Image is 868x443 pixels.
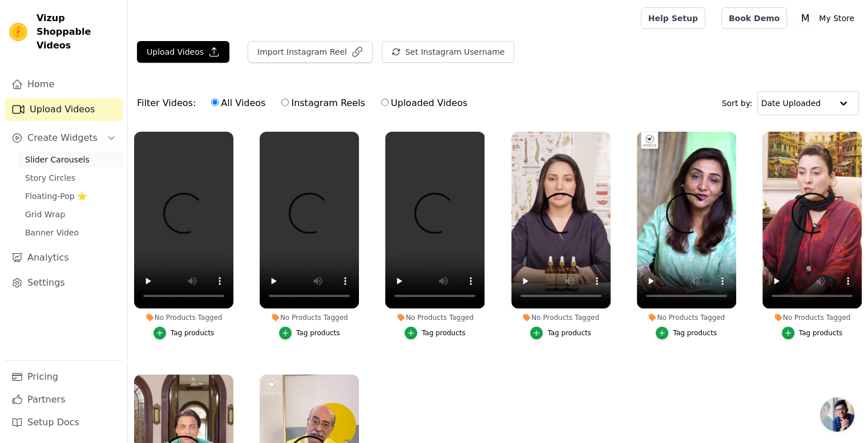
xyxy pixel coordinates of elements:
span: Grid Wrap [25,209,65,220]
a: Home [5,73,123,96]
div: Open chat [820,397,854,432]
label: Uploaded Videos [381,96,468,111]
button: Import Instagram Reel [248,41,373,63]
div: No Products Tagged [134,313,233,322]
p: My Store [814,8,859,29]
img: Vizup [9,23,27,41]
span: Floating-Pop ⭐ [25,190,87,202]
div: Sort by: [722,91,859,115]
a: Help Setup [641,7,705,29]
div: Tag products [799,328,843,338]
a: Floating-Pop ⭐ [18,188,123,204]
a: Setup Docs [5,411,123,434]
button: Upload Videos [137,41,229,63]
span: Create Widgets [27,131,98,145]
a: Banner Video [18,225,123,241]
a: Slider Carousels [18,152,123,168]
div: No Products Tagged [511,313,611,322]
a: Upload Videos [5,98,123,121]
div: Tag products [547,328,591,338]
label: All Videos [211,96,266,111]
div: No Products Tagged [637,313,736,322]
div: No Products Tagged [260,313,359,322]
input: Uploaded Videos [381,99,389,106]
div: Tag products [422,328,466,338]
text: M [801,13,810,24]
span: Vizup Shoppable Videos [37,11,118,52]
a: Settings [5,271,123,294]
button: Tag products [782,327,843,339]
input: All Videos [211,99,219,106]
div: Tag products [171,328,215,338]
a: Book Demo [721,7,787,29]
button: Tag products [154,327,215,339]
div: No Products Tagged [762,313,862,322]
button: M My Store [796,8,859,29]
a: Analytics [5,246,123,269]
a: Partners [5,388,123,411]
input: Instagram Reels [281,99,289,106]
a: Story Circles [18,170,123,186]
button: Tag products [405,327,466,339]
div: Tag products [296,328,340,338]
button: Tag products [656,327,717,339]
label: Instagram Reels [281,96,365,111]
button: Tag products [279,327,340,339]
button: Create Widgets [5,127,123,149]
button: Tag products [530,327,591,339]
div: No Products Tagged [385,313,485,322]
div: Tag products [673,328,717,338]
span: Story Circles [25,172,75,184]
button: Set Instagram Username [382,41,514,63]
a: Grid Wrap [18,206,123,222]
a: Pricing [5,365,123,388]
span: Banner Video [25,227,79,238]
div: Filter Videos: [137,90,474,116]
span: Slider Carousels [25,154,90,165]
